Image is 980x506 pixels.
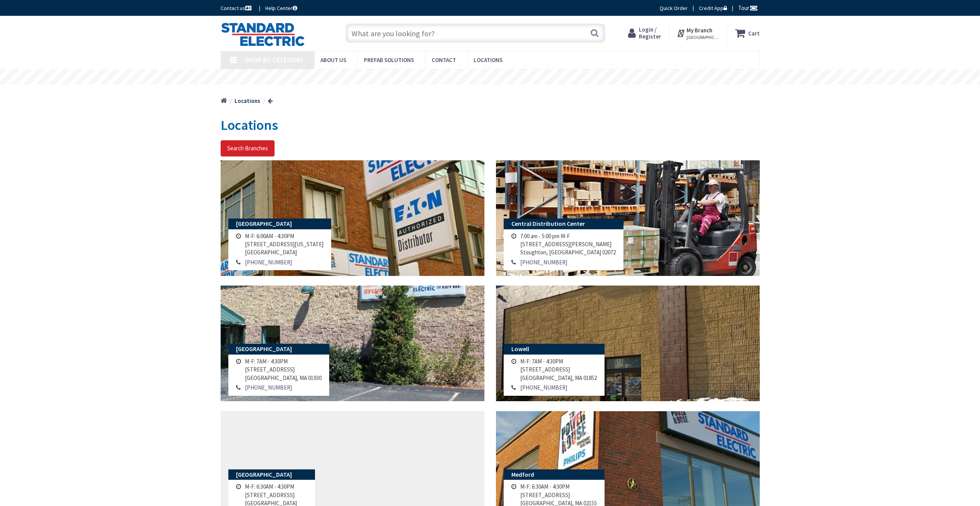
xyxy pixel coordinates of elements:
td: M-F: 7AM - 4:30PM [STREET_ADDRESS] [GEOGRAPHIC_DATA], MA 01930 [243,356,323,383]
span: Tour [738,4,758,12]
strong: Cart [748,26,760,40]
a: Cart [735,26,760,40]
span: About Us [320,56,346,64]
a: [PHONE_NUMBER] [520,258,567,266]
a: Contact us [221,4,253,12]
h4: [GEOGRAPHIC_DATA] [228,469,315,480]
span: Login / Register [639,26,661,40]
h4: Medford [504,469,605,480]
h4: [GEOGRAPHIC_DATA] [228,219,331,229]
span: Locations [474,56,503,64]
span: Locations [221,116,278,134]
a: Credit App [699,4,727,12]
span: Shop By Category [245,55,303,64]
td: M-F: 6:00AM - 4:30PM [STREET_ADDRESS][US_STATE] [GEOGRAPHIC_DATA] [243,231,325,257]
a: Login / Register [628,26,661,40]
a: Quick Order [660,4,688,12]
strong: My Branch [687,27,712,34]
rs-layer: [MEDICAL_DATA]: Our Commitment to Our Employees and Customers [369,73,628,82]
a: Help Center [265,4,297,12]
td: M-F: 7AM - 4:30PM [STREET_ADDRESS] [GEOGRAPHIC_DATA], MA 01852 [518,356,599,383]
span: [GEOGRAPHIC_DATA], [GEOGRAPHIC_DATA] [687,34,719,40]
h4: Lowell [504,344,605,355]
img: Standard Electric [221,22,305,46]
h4: Central Distribution Center [504,219,623,229]
input: What are you looking for? [345,24,605,43]
td: 7:00 am - 5:00 pm M-F [STREET_ADDRESS][PERSON_NAME] Stoughton, [GEOGRAPHIC_DATA] 02072 [518,231,618,257]
a: [PHONE_NUMBER] [520,383,567,392]
strong: Locations [235,97,260,104]
span: Contact [432,56,456,64]
a: [PHONE_NUMBER] [245,383,292,392]
button: Search Branches [221,140,275,156]
div: My Branch [GEOGRAPHIC_DATA], [GEOGRAPHIC_DATA] [677,26,719,40]
a: [PHONE_NUMBER] [245,258,292,266]
span: Prefab Solutions [364,56,414,64]
h4: [GEOGRAPHIC_DATA] [228,344,329,355]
